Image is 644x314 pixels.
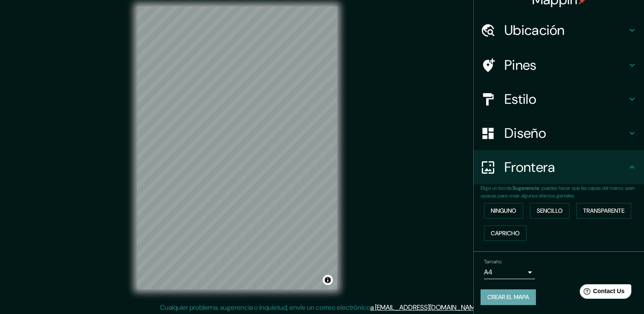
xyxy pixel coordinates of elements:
[583,206,624,216] font: Transparente
[370,303,480,312] a: a [EMAIL_ADDRESS][DOMAIN_NAME]
[137,6,337,289] canvas: Mapa
[474,13,644,47] div: Ubicación
[491,228,520,239] font: Capricho
[530,203,570,219] button: Sencillo
[487,292,529,303] font: Crear el mapa
[576,203,631,219] button: Transparente
[504,159,627,176] h4: Frontera
[474,116,644,150] div: Diseño
[504,91,627,108] h4: Estilo
[568,281,635,305] iframe: Help widget launcher
[481,184,644,200] p: Elige un borde. : puedes hacer que las capas del marco sean opacas para crear algunos efectos gen...
[504,125,627,142] h4: Diseño
[484,265,535,279] div: A4
[504,22,627,39] h4: Ubicación
[491,206,516,216] font: Ninguno
[474,150,644,184] div: Frontera
[474,82,644,116] div: Estilo
[474,48,644,82] div: Pines
[484,203,523,219] button: Ninguno
[484,258,501,265] label: Tamaño
[504,57,627,74] h4: Pines
[323,275,333,285] button: Alternar atribución
[512,185,539,191] b: Sugerencia
[160,303,481,313] p: Cualquier problema, sugerencia o inquietud, envíe un correo electrónico .
[537,206,563,216] font: Sencillo
[484,226,527,241] button: Capricho
[481,289,536,305] button: Crear el mapa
